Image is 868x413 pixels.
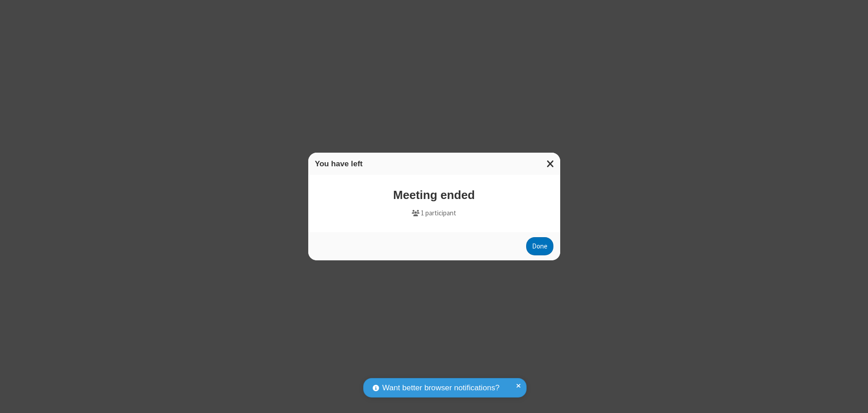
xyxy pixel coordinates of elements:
[541,153,560,175] button: Close modal
[341,189,527,201] h3: Meeting ended
[526,237,553,255] button: Done
[341,208,527,219] p: 1 participant
[382,382,499,394] span: Want better browser notifications?
[315,159,553,168] h3: You have left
